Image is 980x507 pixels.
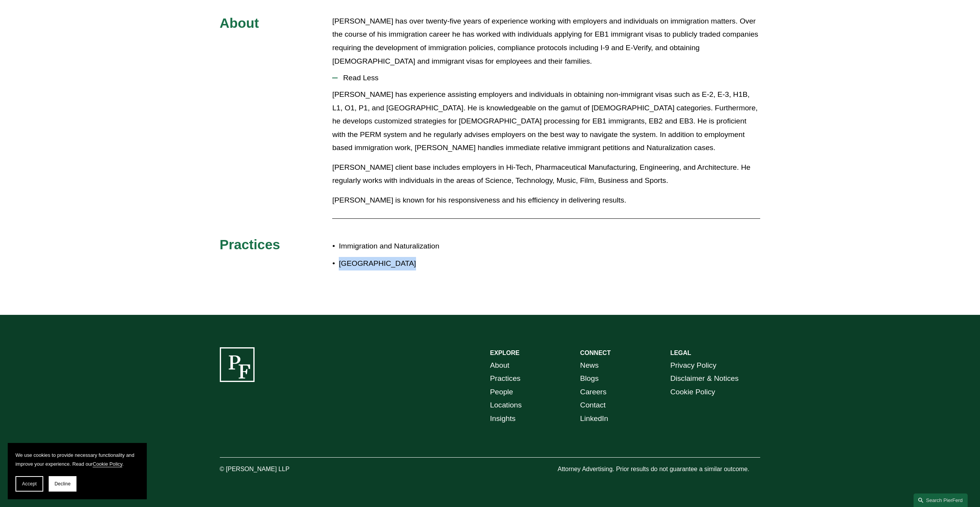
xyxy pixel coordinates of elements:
span: About [220,15,259,30]
strong: EXPLORE [490,350,520,356]
p: [PERSON_NAME] has experience assisting employers and individuals in obtaining non-immigrant visas... [332,88,760,155]
a: Cookie Policy [670,385,715,399]
a: Blogs [580,372,599,385]
span: Read Less [338,74,760,82]
p: Immigration and Naturalization [339,240,490,253]
button: Read Less [332,68,760,88]
p: © [PERSON_NAME] LLP [220,464,333,475]
a: About [490,359,510,372]
a: Locations [490,399,522,412]
span: Decline [54,481,71,487]
a: Search this site [914,493,968,507]
p: [PERSON_NAME] client base includes employers in Hi-Tech, Pharmaceutical Manufacturing, Engineerin... [332,161,760,188]
strong: CONNECT [580,350,611,356]
a: News [580,359,599,372]
a: Careers [580,385,606,399]
section: Cookie banner [8,443,147,499]
div: Read Less [332,88,760,213]
span: Practices [220,237,280,252]
a: Contact [580,399,606,412]
button: Accept [15,476,43,492]
a: People [490,385,513,399]
a: LinkedIn [580,412,608,426]
strong: LEGAL [670,350,691,356]
a: Insights [490,412,516,426]
span: Accept [22,481,37,487]
p: Attorney Advertising. Prior results do not guarantee a similar outcome. [557,464,760,475]
button: Decline [49,476,76,492]
a: Cookie Policy [93,461,122,467]
p: [GEOGRAPHIC_DATA] [339,257,490,270]
p: We use cookies to provide necessary functionality and improve your experience. Read our . [15,451,139,468]
p: [PERSON_NAME] is known for his responsiveness and his efficiency in delivering results. [332,194,760,207]
a: Privacy Policy [670,359,716,372]
a: Disclaimer & Notices [670,372,739,385]
a: Practices [490,372,521,385]
p: [PERSON_NAME] has over twenty-five years of experience working with employers and individuals on ... [332,15,760,68]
